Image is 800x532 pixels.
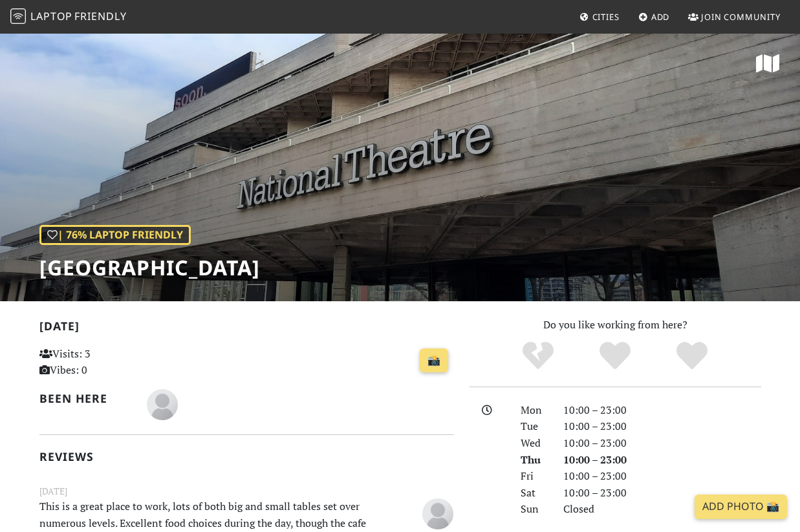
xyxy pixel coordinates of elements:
[74,9,126,23] span: Friendly
[39,450,454,463] h2: Reviews
[651,11,670,23] span: Add
[420,348,448,373] a: 📸
[513,485,556,502] div: Sat
[577,340,654,372] div: Yes
[39,319,454,338] h2: [DATE]
[422,505,453,520] span: Anonymous
[574,5,625,28] a: Cities
[30,9,72,23] span: Laptop
[32,484,462,498] small: [DATE]
[701,11,781,23] span: Join Community
[513,418,556,435] div: Tue
[592,11,620,23] span: Cities
[556,501,769,518] div: Closed
[695,495,787,519] a: Add Photo 📸
[556,468,769,485] div: 10:00 – 23:00
[556,452,769,469] div: 10:00 – 23:00
[683,5,786,28] a: Join Community
[556,485,769,502] div: 10:00 – 23:00
[513,435,556,452] div: Wed
[633,5,675,28] a: Add
[39,392,131,405] h2: Been here
[39,255,260,280] h1: [GEOGRAPHIC_DATA]
[556,418,769,435] div: 10:00 – 23:00
[556,402,769,419] div: 10:00 – 23:00
[39,225,191,246] div: | 76% Laptop Friendly
[147,396,178,410] span: Lydia Cole
[500,340,577,372] div: No
[513,452,556,469] div: Thu
[513,468,556,485] div: Fri
[10,8,26,24] img: LaptopFriendly
[422,498,453,529] img: blank-535327c66bd565773addf3077783bbfce4b00ec00e9fd257753287c682c7fa38.png
[147,389,178,420] img: blank-535327c66bd565773addf3077783bbfce4b00ec00e9fd257753287c682c7fa38.png
[556,435,769,452] div: 10:00 – 23:00
[39,346,168,379] p: Visits: 3 Vibes: 0
[653,340,730,372] div: Definitely!
[470,317,761,334] p: Do you like working from here?
[10,6,127,28] a: LaptopFriendly LaptopFriendly
[513,402,556,419] div: Mon
[513,501,556,518] div: Sun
